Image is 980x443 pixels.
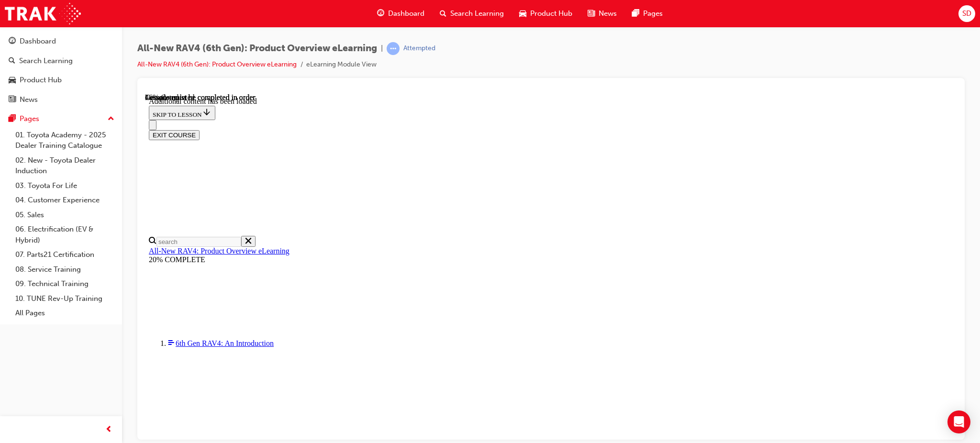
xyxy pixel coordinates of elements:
div: Dashboard [20,36,56,47]
span: All-New RAV4 (6th Gen): Product Overview eLearning [137,43,377,54]
a: news-iconNews [580,4,624,23]
a: All-New RAV4 (6th Gen): Product Overview eLearning [137,60,297,68]
a: 03. Toyota For Life [11,178,118,193]
span: search-icon [9,57,15,66]
a: News [4,91,118,109]
a: Product Hub [4,71,118,89]
a: pages-iconPages [624,4,670,23]
a: 08. Service Training [11,262,118,277]
span: learningRecordVerb_ATTEMPT-icon [387,42,400,55]
button: Close search menu [96,143,111,154]
a: Search Learning [4,52,118,70]
a: 09. Technical Training [11,277,118,291]
button: EXIT COURSE [4,37,55,47]
span: guage-icon [9,37,16,46]
button: SKIP TO LESSON [4,12,70,27]
div: Attempted [403,44,435,53]
div: Additional content has been loaded [4,4,808,12]
span: SKIP TO LESSON [8,18,67,25]
span: | [381,43,383,54]
a: 01. Toyota Academy - 2025 Dealer Training Catalogue [11,128,118,153]
input: Search [11,144,96,154]
span: car-icon [9,76,16,85]
span: up-icon [108,113,114,125]
a: 06. Electrification (EV & Hybrid) [11,222,118,247]
div: Pages [20,113,39,124]
span: pages-icon [632,8,639,20]
li: eLearning Module View [306,59,377,70]
span: Dashboard [388,8,424,19]
a: 05. Sales [11,208,118,222]
span: search-icon [440,8,446,20]
button: SD [958,5,975,22]
a: Dashboard [4,33,118,50]
span: News [599,8,617,19]
button: Pages [4,110,118,128]
div: News [20,94,38,105]
span: pages-icon [9,115,16,123]
span: news-icon [588,8,595,20]
a: 02. New - Toyota Dealer Induction [11,153,118,178]
div: Search Learning [19,55,73,66]
a: 07. Parts21 Certification [11,247,118,262]
a: guage-iconDashboard [369,4,432,23]
span: car-icon [519,8,526,20]
div: Product Hub [20,75,62,86]
a: All Pages [11,306,118,321]
span: news-icon [9,96,16,104]
a: 04. Customer Experience [11,193,118,208]
span: prev-icon [105,424,112,436]
span: SD [962,8,971,19]
a: search-iconSearch Learning [432,4,512,23]
a: car-iconProduct Hub [512,4,580,23]
span: Product Hub [530,8,572,19]
div: Open Intercom Messenger [947,410,970,433]
span: Pages [643,8,663,19]
span: Search Learning [450,8,504,19]
button: DashboardSearch LearningProduct HubNews [4,31,118,110]
img: Trak [5,3,81,24]
span: guage-icon [377,8,384,20]
button: Close navigation menu [4,27,11,37]
div: 20% COMPLETE [4,162,808,171]
a: All-New RAV4: Product Overview eLearning [4,154,145,162]
a: 10. TUNE Rev-Up Training [11,291,118,306]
